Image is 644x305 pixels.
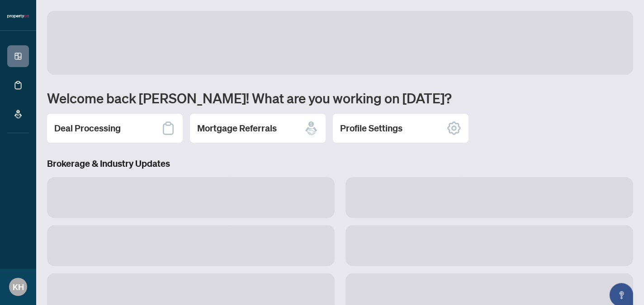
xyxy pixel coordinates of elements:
button: Open asap [608,273,635,300]
h1: Welcome back [PERSON_NAME]! What are you working on [DATE]? [47,89,633,107]
h2: Deal Processing [54,122,121,135]
img: logo [7,14,29,19]
h3: Brokerage & Industry Updates [47,157,633,170]
span: KH [13,281,24,293]
h2: Mortgage Referrals [197,122,277,135]
h2: Profile Settings [340,122,402,135]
